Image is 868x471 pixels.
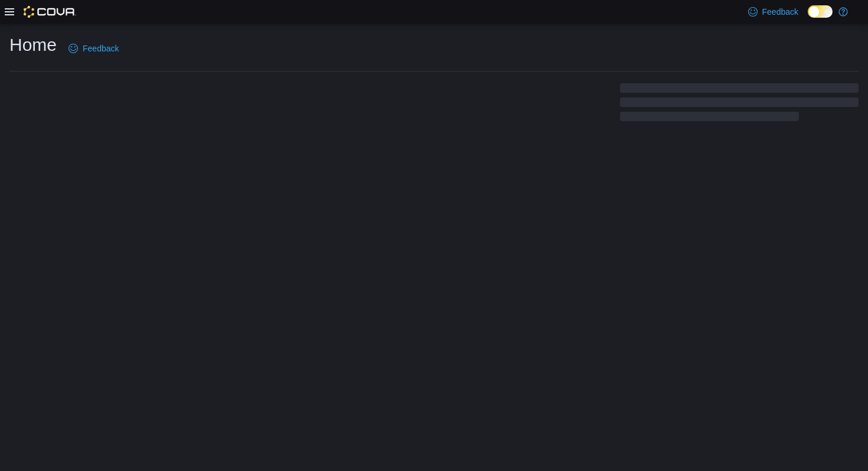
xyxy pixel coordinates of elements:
[808,18,808,18] span: Dark Mode
[24,6,76,18] img: Cova
[620,86,859,124] span: Loading
[9,33,57,57] h1: Home
[808,5,833,18] input: Dark Mode
[83,43,119,54] span: Feedback
[762,6,798,18] span: Feedback
[64,37,123,60] a: Feedback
